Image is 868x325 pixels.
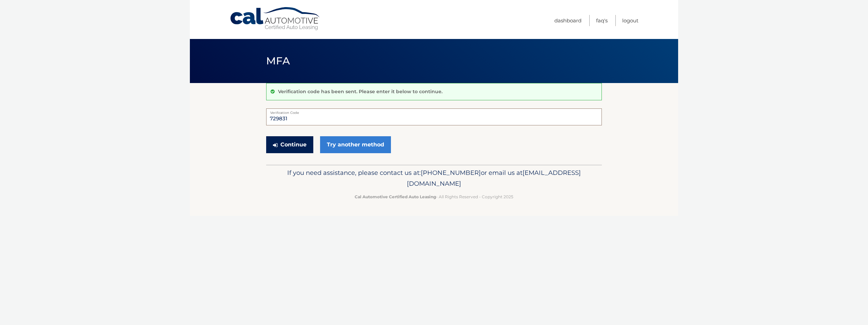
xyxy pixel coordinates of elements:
[266,55,290,67] span: MFA
[407,169,581,187] span: [EMAIL_ADDRESS][DOMAIN_NAME]
[278,88,442,95] p: Verification code has been sent. Please enter it below to continue.
[596,15,608,26] a: FAQ's
[271,167,597,189] p: If you need assistance, please contact us at: or email us at
[320,136,391,153] a: Try another method
[266,108,602,114] label: Verification Code
[554,15,581,26] a: Dashboard
[355,194,436,199] strong: Cal Automotive Certified Auto Leasing
[421,169,481,177] span: [PHONE_NUMBER]
[271,193,597,200] p: - All Rights Reserved - Copyright 2025
[622,15,638,26] a: Logout
[266,108,602,125] input: Verification Code
[230,7,321,31] a: Cal Automotive
[266,136,313,153] button: Continue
